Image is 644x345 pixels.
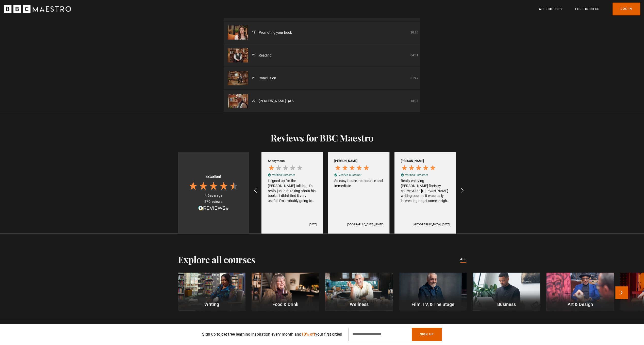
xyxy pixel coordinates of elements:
p: 19 [252,30,256,35]
div: 1 Stars [268,164,304,173]
div: I signed up for the [PERSON_NAME] talk but it's really just him taking about his books. I didn't ... [268,178,317,203]
div: REVIEWS.io Carousel Scroll Left [250,184,262,196]
div: REVIEWS.io Carousel Scroll Right [456,184,468,196]
nav: Primary [539,3,640,15]
div: Verified Customer [272,173,295,177]
div: average [205,193,222,198]
div: 4.6 Stars [188,181,239,191]
h2: Explore all courses [178,254,256,264]
p: 01:47 [410,76,418,80]
div: So easy to use, reasonable and immediate. [334,178,383,188]
p: 20:26 [410,30,418,35]
p: Art & Design [546,301,614,307]
div: [GEOGRAPHIC_DATA], [DATE] [413,222,450,226]
span: Conclusion [259,76,276,81]
div: [DATE] [309,222,317,226]
p: Wellness [325,301,393,307]
div: [GEOGRAPHIC_DATA], [DATE] [347,222,383,226]
div: [PERSON_NAME] [334,159,357,163]
p: 04:01 [410,53,418,58]
p: Business [473,301,540,307]
div: 5 Stars [334,164,371,173]
a: Film, TV, & The Stage [399,273,467,311]
span: Reading [259,53,272,58]
svg: BBC Maestro [4,5,71,13]
a: Log In [613,3,640,15]
a: Writing [178,273,245,311]
div: Verified Customer [405,173,428,177]
div: Anonymous [268,159,284,163]
a: Read more reviews on REVIEWS.io [198,206,229,212]
p: 15:33 [410,99,418,103]
a: Food & Drink [252,273,319,311]
span: 10% off [301,332,315,337]
a: Business [473,273,540,311]
span: 4.6 [205,193,210,197]
p: 20 [252,53,256,58]
span: [PERSON_NAME] Q&A [259,98,294,104]
div: Verified Customer [338,173,361,177]
button: Sign Up [412,328,442,341]
div: 5 Stars [401,164,437,173]
span: Promoting your book [259,30,292,35]
div: [PERSON_NAME] Verified CustomerReally enjoying [PERSON_NAME] floristry course & the [PERSON_NAME]... [392,152,458,233]
div: [PERSON_NAME] Verified CustomerSo easy to use, reasonable and immediate.[GEOGRAPHIC_DATA], [DATE] [325,152,392,233]
a: Art & Design [546,273,614,311]
div: Anonymous Verified CustomerI signed up for the [PERSON_NAME] talk but it's really just him taking... [259,152,325,233]
p: Food & Drink [252,301,319,307]
a: All [460,256,466,262]
p: 21 [252,76,256,80]
div: reviews [204,199,222,204]
a: Wellness [325,273,393,311]
span: 870 [204,199,210,204]
p: 22 [252,99,256,103]
div: Excellent [205,174,221,179]
h2: Reviews for BBC Maestro [178,132,466,143]
a: For business [575,7,599,12]
div: [PERSON_NAME] [401,159,424,163]
p: Film, TV, & The Stage [399,301,467,307]
p: Writing [178,301,245,307]
div: Really enjoying [PERSON_NAME] floristry course & the [PERSON_NAME] writing course. It was really ... [401,178,450,203]
p: Sign up to get free learning inspiration every month and your first order! [202,331,342,337]
a: All Courses [539,7,562,12]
